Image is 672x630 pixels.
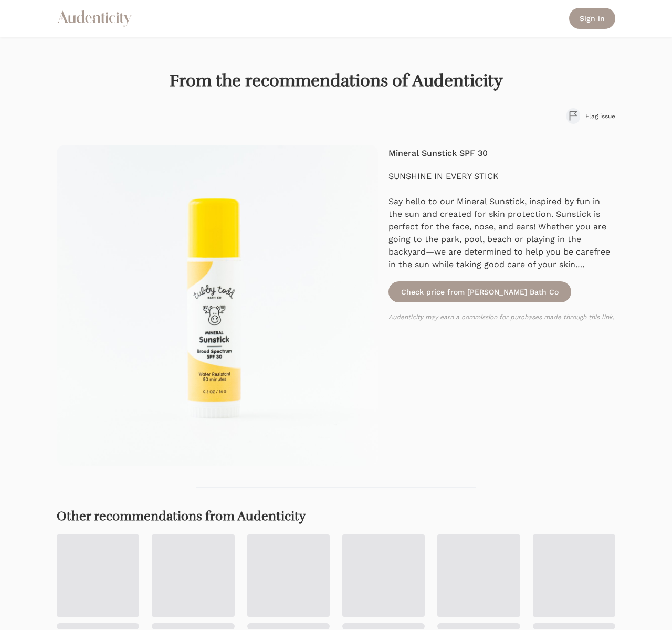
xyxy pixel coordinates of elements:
[388,147,615,160] h4: Mineral Sunstick SPF 30
[388,170,615,271] div: SUNSHINE IN EVERY STICK Say hello to our Mineral Sunstick, inspired by fun in the sun and created...
[569,8,615,29] a: Sign in
[57,509,615,524] h2: Other recommendations from Audenticity
[57,145,378,466] img: Mineral Sunstick SPF 30
[388,313,615,321] p: Audenticity may earn a commission for purchases made through this link.
[585,112,615,120] span: Flag issue
[388,281,571,302] a: Check price from [PERSON_NAME] Bath Co
[57,70,615,91] h1: From the recommendations of Audenticity
[566,108,615,124] button: Flag issue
